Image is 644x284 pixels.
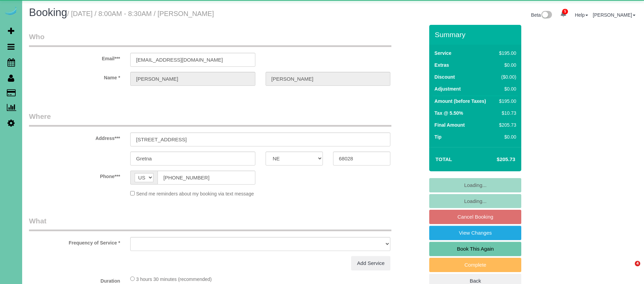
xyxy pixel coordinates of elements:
a: Add Service [351,256,390,270]
span: 4 [635,261,640,266]
a: 5 [557,7,570,22]
div: $195.00 [496,98,516,105]
span: Send me reminders about my booking via text message [136,191,254,196]
label: Discount [434,74,455,80]
label: Service [434,50,451,57]
div: $0.00 [496,62,516,68]
div: $195.00 [496,50,516,57]
div: $0.00 [496,85,516,92]
legend: Who [29,32,391,47]
label: Name * [24,72,125,81]
div: $10.73 [496,110,516,116]
img: Automaid Logo [4,7,18,16]
div: ($0.00) [496,74,516,80]
legend: Where [29,111,391,127]
legend: What [29,216,391,231]
label: Extras [434,62,449,68]
a: Beta [531,12,552,18]
h3: Summary [435,31,518,38]
strong: Total [435,156,452,162]
label: Tip [434,133,441,140]
small: / [DATE] / 8:00AM - 8:30AM / [PERSON_NAME] [67,10,214,17]
img: New interface [541,11,552,20]
span: 5 [562,9,568,14]
label: Final Amount [434,122,465,128]
span: 3 hours 30 minutes (recommended) [136,277,212,282]
label: Tax @ 5.50% [434,110,463,116]
div: $205.73 [496,122,516,128]
label: Frequency of Service * [24,237,125,246]
span: Booking [29,6,67,18]
iframe: Intercom live chat [621,261,637,277]
a: Book This Again [429,242,521,256]
a: [PERSON_NAME] [593,12,635,18]
a: View Changes [429,226,521,240]
label: Amount (before Taxes) [434,98,486,105]
div: $0.00 [496,133,516,140]
a: Help [575,12,588,18]
label: Adjustment [434,85,461,92]
h4: $205.73 [476,157,515,162]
